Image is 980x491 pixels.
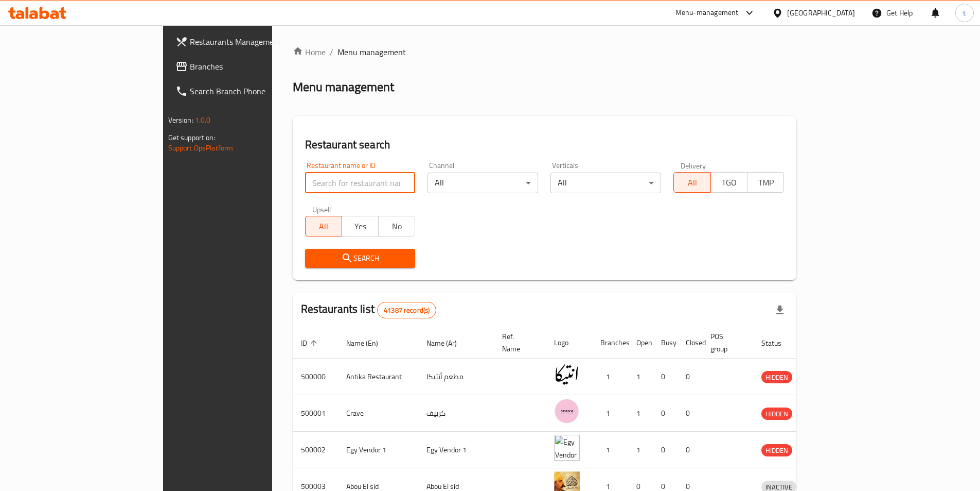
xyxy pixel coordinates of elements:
td: 1 [628,359,653,395]
td: مطعم أنتيكا [418,359,494,395]
nav: breadcrumb [293,46,797,58]
th: Busy [653,327,678,359]
img: Crave [554,398,580,424]
div: All [427,173,538,193]
span: Search [313,252,407,265]
a: Search Branch Phone [167,79,327,104]
span: Yes [346,219,375,234]
td: Antika Restaurant [338,359,418,395]
button: TGO [710,172,747,193]
span: TMP [752,175,780,190]
td: 1 [592,359,628,395]
span: Status [761,337,795,349]
td: 1 [628,432,653,468]
span: HIDDEN [761,371,792,383]
td: كرييف [418,395,494,432]
td: 1 [592,395,628,432]
th: Closed [678,327,702,359]
td: 0 [653,395,678,432]
td: 0 [653,359,678,395]
label: Upsell [312,206,331,213]
span: Ref. Name [502,330,533,355]
span: TGO [715,175,743,190]
span: ID [301,337,320,349]
span: Branches [190,60,318,73]
span: Version: [168,113,193,127]
span: 41387 record(s) [378,306,436,315]
td: Egy Vendor 1 [338,432,418,468]
span: 1.0.0 [195,113,211,127]
button: All [673,172,710,193]
img: Egy Vendor 1 [554,435,580,461]
h2: Menu management [293,79,394,95]
div: Total records count [377,302,436,318]
li: / [330,46,333,58]
img: Antika Restaurant [554,362,580,387]
td: Egy Vendor 1 [418,432,494,468]
div: All [550,173,661,193]
td: 0 [678,359,702,395]
span: All [678,175,706,190]
span: Menu management [337,46,406,58]
span: HIDDEN [761,408,792,420]
span: POS group [710,330,741,355]
div: Export file [768,298,792,323]
input: Search for restaurant name or ID.. [305,173,416,193]
div: HIDDEN [761,408,792,420]
th: Branches [592,327,628,359]
span: No [383,219,411,234]
button: No [378,216,415,236]
h2: Restaurant search [305,137,785,153]
td: 1 [628,395,653,432]
button: Yes [342,216,379,236]
td: 0 [653,432,678,468]
div: HIDDEN [761,444,792,456]
span: HIDDEN [761,445,792,456]
a: Restaurants Management [167,29,327,54]
span: Name (Ar) [426,337,470,349]
button: TMP [747,172,784,193]
a: Branches [167,54,327,79]
label: Delivery [681,162,706,169]
h2: Restaurants list [301,301,437,318]
div: Menu-management [675,7,739,19]
span: t [963,7,966,19]
span: Get support on: [168,131,216,144]
th: Open [628,327,653,359]
td: 0 [678,395,702,432]
div: [GEOGRAPHIC_DATA] [787,7,855,19]
button: Search [305,249,416,268]
button: All [305,216,342,236]
a: Support.OpsPlatform [168,141,234,155]
td: 0 [678,432,702,468]
th: Logo [546,327,592,359]
span: All [310,219,338,234]
td: 1 [592,432,628,468]
span: Search Branch Phone [190,85,318,97]
span: Restaurants Management [190,36,318,48]
span: Name (En) [346,337,391,349]
td: Crave [338,395,418,432]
